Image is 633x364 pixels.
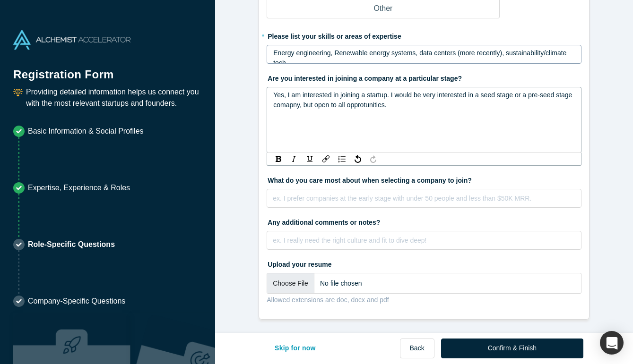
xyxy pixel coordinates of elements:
[267,45,581,64] div: rdw-wrapper
[28,182,130,194] p: Expertise, Experience & Roles
[336,154,348,164] div: Unordered
[304,154,316,164] div: Underline
[273,90,575,110] div: rdw-editor
[288,154,300,164] div: Italic
[273,192,575,211] div: rdw-editor
[273,91,574,109] span: Yes, I am interested in joining a startup. I would be very interested in a seed stage or a pre-se...
[273,234,575,253] div: rdw-editor
[267,295,581,305] div: Allowed extensions are doc, docx and pdf
[28,239,115,250] p: Role-Specific Questions
[267,28,581,42] label: Please list your skills or areas of expertise
[26,86,202,109] p: Providing detailed information helps us connect you with the most relevant startups and founders.
[267,172,581,186] label: What do you care most about when selecting a company to join?
[267,70,581,84] label: Are you interested in joining a company at a particular stage?
[373,3,392,14] p: Other
[267,152,581,166] div: rdw-toolbar
[13,56,202,83] h1: Registration Form
[334,154,350,164] div: rdw-list-control
[267,256,581,270] label: Upload your resume
[13,30,130,50] img: Alchemist Accelerator Logo
[265,339,326,358] button: Skip for now
[350,154,381,164] div: rdw-history-control
[320,154,332,164] div: Link
[28,126,144,137] p: Basic Information & Social Profiles
[318,154,334,164] div: rdw-link-control
[400,339,434,358] button: Back
[272,154,284,164] div: Bold
[267,87,581,153] div: rdw-wrapper
[267,231,581,250] div: rdw-wrapper
[267,214,581,228] label: Any additional comments or notes?
[352,154,364,164] div: Undo
[28,296,125,307] p: Company-Specific Questions
[273,49,568,67] span: Energy engineering, Renewable energy systems, data centers (more recently), sustainability/climat...
[441,339,583,358] button: Confirm & Finish
[367,154,379,164] div: Redo
[270,154,318,164] div: rdw-inline-control
[267,189,581,208] div: rdw-wrapper
[273,48,575,67] div: rdw-editor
